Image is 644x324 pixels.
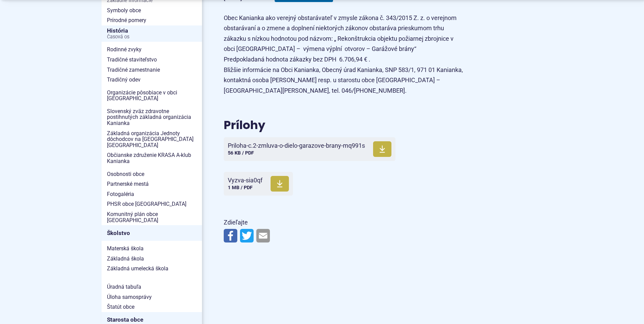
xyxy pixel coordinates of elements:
[102,282,202,292] a: Úradná tabuľa
[107,264,197,274] span: Základná umelecká škola
[102,44,202,55] a: Rodinné zvyky
[102,292,202,302] a: Úloha samosprávy
[256,229,270,242] img: Zdieľať e-mailom
[102,179,202,189] a: Partnerské mestá
[107,106,197,128] span: Slovenský zväz zdravotne postihnutých základná organizácia Kanianka
[102,5,202,16] a: Symboly obce
[107,302,197,312] span: Štatút obce
[107,25,197,42] span: História
[228,185,253,191] span: 1 MB / PDF
[102,75,202,85] a: Tradičný odev
[107,254,197,264] span: Základná škola
[102,169,202,179] a: Osobnosti obce
[107,209,197,225] span: Komunitný plán obce [GEOGRAPHIC_DATA]
[107,199,197,209] span: PHSR obce [GEOGRAPHIC_DATA]
[224,137,395,161] a: Priloha-c.2-zmluva-o-dielo-garazove-brany-mq991s 56 KB / PDF
[107,169,197,179] span: Osobnosti obce
[224,119,465,131] h2: Prílohy
[107,34,197,40] span: Časová os
[102,199,202,209] a: PHSR obce [GEOGRAPHIC_DATA]
[107,150,197,166] span: Občianske združenie KRASA A-klub Kanianka
[102,254,202,264] a: Základná škola
[224,217,465,228] p: Zdieľajte
[102,15,202,25] a: Prírodné pomery
[102,128,202,150] a: Základná organizácia Jednoty dôchodcov na [GEOGRAPHIC_DATA] [GEOGRAPHIC_DATA]
[102,244,202,254] a: Materská škola
[102,150,202,166] a: Občianske združenie KRASA A-klub Kanianka
[107,5,197,16] span: Symboly obce
[224,13,465,96] p: Obec Kanianka ako verejný obstarávateľ v zmysle zákona č. 343/2015 Z. z. o verejnom obstarávaní a...
[107,282,197,292] span: Úradná tabuľa
[102,55,202,65] a: Tradičné staviteľstvo
[224,172,293,196] a: Vyzva-sia0qf 1 MB / PDF
[102,189,202,199] a: Fotogaléria
[228,150,254,156] span: 56 KB / PDF
[240,229,254,242] img: Zdieľať na Twitteri
[107,88,197,104] span: Organizácie pôsobiace v obci [GEOGRAPHIC_DATA]
[102,209,202,225] a: Komunitný plán obce [GEOGRAPHIC_DATA]
[107,15,197,25] span: Prírodné pomery
[102,65,202,75] a: Tradičné zamestnanie
[228,177,262,184] span: Vyzva-sia0qf
[107,189,197,199] span: Fotogaléria
[102,264,202,274] a: Základná umelecká škola
[107,244,197,254] span: Materská škola
[107,44,197,55] span: Rodinné zvyky
[107,228,197,238] span: Školstvo
[224,229,237,242] img: Zdieľať na Facebooku
[228,142,365,149] span: Priloha-c.2-zmluva-o-dielo-garazove-brany-mq991s
[102,106,202,128] a: Slovenský zväz zdravotne postihnutých základná organizácia Kanianka
[107,65,197,75] span: Tradičné zamestnanie
[102,88,202,104] a: Organizácie pôsobiace v obci [GEOGRAPHIC_DATA]
[107,292,197,302] span: Úloha samosprávy
[107,55,197,65] span: Tradičné staviteľstvo
[107,128,197,150] span: Základná organizácia Jednoty dôchodcov na [GEOGRAPHIC_DATA] [GEOGRAPHIC_DATA]
[102,25,202,42] a: HistóriaČasová os
[102,302,202,312] a: Štatút obce
[102,225,202,241] a: Školstvo
[107,75,197,85] span: Tradičný odev
[107,179,197,189] span: Partnerské mestá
